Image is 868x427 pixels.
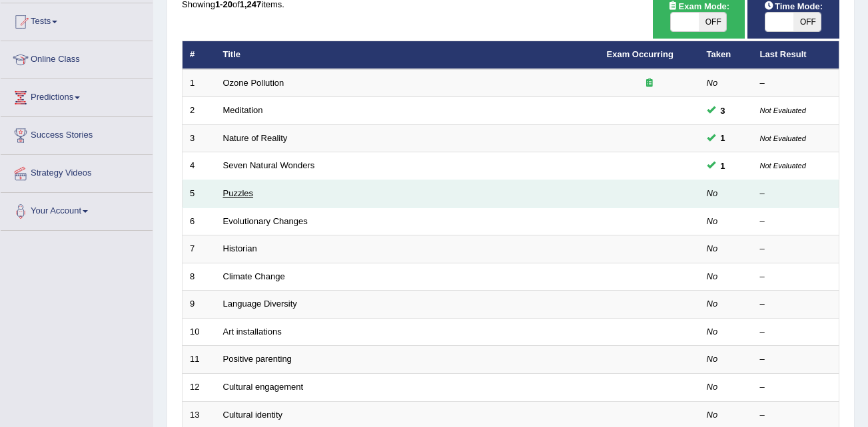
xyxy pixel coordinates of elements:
[1,155,153,188] a: Strategy Videos
[183,41,216,69] th: #
[216,41,600,69] th: Title
[793,13,821,31] span: OFF
[707,354,718,364] em: No
[760,409,832,422] div: –
[715,104,731,118] span: You can still take this question
[760,162,806,170] small: Not Evaluated
[223,354,292,364] a: Positive parenting
[183,152,216,180] td: 4
[707,327,718,337] em: No
[707,188,718,198] em: No
[1,3,153,37] a: Tests
[715,131,731,145] span: You can still take this question
[223,133,288,143] a: Nature of Reality
[223,78,284,88] a: Ozone Pollution
[760,106,806,114] small: Not Evaluated
[183,124,216,152] td: 3
[707,382,718,392] em: No
[707,243,718,253] em: No
[1,193,153,226] a: Your Account
[760,271,832,283] div: –
[760,243,832,255] div: –
[699,13,727,31] span: OFF
[223,160,315,170] a: Seven Natural Wonders
[707,216,718,226] em: No
[760,381,832,394] div: –
[715,159,731,173] span: You can still take this question
[223,271,285,281] a: Climate Change
[707,271,718,281] em: No
[607,49,673,59] a: Exam Occurring
[607,77,692,90] div: Exam occurring question
[699,41,753,69] th: Taken
[183,346,216,374] td: 11
[183,291,216,319] td: 9
[760,215,832,228] div: –
[1,41,153,74] a: Online Class
[1,79,153,112] a: Predictions
[753,41,839,69] th: Last Result
[183,263,216,291] td: 8
[183,97,216,125] td: 2
[183,180,216,208] td: 5
[223,105,263,115] a: Meditation
[760,188,832,200] div: –
[223,327,282,337] a: Art installations
[707,410,718,420] em: No
[1,117,153,150] a: Success Stories
[183,318,216,346] td: 10
[707,299,718,309] em: No
[223,243,257,253] a: Historian
[183,208,216,235] td: 6
[760,353,832,366] div: –
[760,326,832,339] div: –
[760,77,832,90] div: –
[707,78,718,88] em: No
[183,69,216,97] td: 1
[183,235,216,263] td: 7
[223,188,254,198] a: Puzzles
[760,134,806,142] small: Not Evaluated
[223,216,308,226] a: Evolutionary Changes
[223,382,304,392] a: Cultural engagement
[223,410,283,420] a: Cultural identity
[223,299,297,309] a: Language Diversity
[760,298,832,311] div: –
[183,373,216,401] td: 12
